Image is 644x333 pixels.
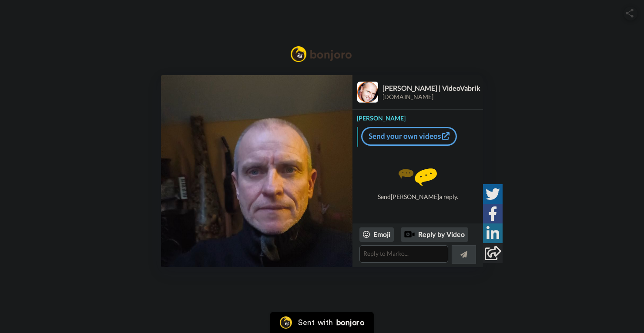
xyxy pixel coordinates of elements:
div: [DOMAIN_NAME] [382,93,483,101]
img: Bonjoro Logo [291,46,352,62]
img: message.svg [399,168,437,186]
a: Send your own videos [361,127,457,145]
div: Send [PERSON_NAME] a reply. [352,150,483,220]
div: [PERSON_NAME] [352,110,483,123]
img: 80956f99-f924-44fa-afd3-4ad8cc9ccced-thumb.jpg [161,75,352,267]
img: ic_share.svg [626,9,634,17]
div: Emoji [359,227,394,241]
div: Reply by Video [404,229,415,240]
img: Profile Image [357,82,378,103]
div: [PERSON_NAME] | VideoVabrik [382,84,483,92]
div: Reply by Video [401,227,468,242]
